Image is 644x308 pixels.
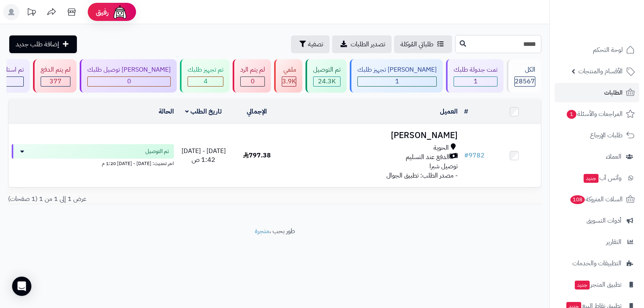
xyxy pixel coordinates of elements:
a: تم تجهيز طلبك 4 [178,59,231,93]
div: تم التوصيل [313,65,341,74]
a: الطلبات [555,83,639,102]
span: 0 [251,76,255,86]
div: 1 [358,77,436,86]
span: 108 [570,195,585,205]
div: اخر تحديث: [DATE] - [DATE] 1:20 م [12,159,174,167]
div: عرض 1 إلى 1 من 1 (1 صفحات) [2,194,275,204]
a: المراجعات والأسئلة1 [555,104,639,124]
a: [PERSON_NAME] توصيل طلبك 0 [78,59,178,93]
div: Open Intercom Messenger [12,277,31,296]
span: 377 [50,76,62,86]
span: تصدير الطلبات [351,39,385,49]
span: وآتس آب [583,172,621,184]
span: العملاء [606,151,621,162]
h3: [PERSON_NAME] [287,131,458,140]
span: 1 [566,110,577,119]
span: الدفع عند التسليم [406,153,450,162]
div: تم تجهيز طلبك [188,65,223,74]
span: تطبيق المتجر [574,279,621,290]
a: التطبيقات والخدمات [555,254,639,273]
a: ملغي 3.9K [272,59,304,93]
a: # [464,107,468,116]
a: تمت جدولة طلبك 1 [444,59,505,93]
span: 1 [395,76,399,86]
div: لم يتم الرد [240,65,265,74]
a: تاريخ الطلب [185,107,222,116]
a: طلباتي المُوكلة [394,35,452,53]
span: تم التوصيل [145,147,169,155]
div: 0 [88,77,170,86]
a: #9782 [464,151,485,160]
div: [PERSON_NAME] تجهيز طلبك [357,65,437,74]
div: تمت جدولة طلبك [454,65,497,74]
a: طلبات الإرجاع [555,126,639,145]
a: أدوات التسويق [555,211,639,230]
a: الإجمالي [247,107,267,116]
span: تصفية [308,39,323,49]
span: لوحة التحكم [593,44,623,56]
span: 28567 [515,76,535,86]
a: السلات المتروكة108 [555,190,639,209]
span: [DATE] - [DATE] 1:42 ص [182,146,226,165]
div: 24303 [314,77,340,86]
a: تصدير الطلبات [332,35,392,53]
button: تصفية [291,35,330,53]
a: لم يتم الرد 0 [231,59,272,93]
td: - مصدر الطلب: تطبيق الجوال [283,124,461,187]
span: 4 [204,76,208,86]
span: 3.9K [282,76,296,86]
a: التقارير [555,232,639,252]
a: العميل [440,107,458,116]
span: الطلبات [604,87,623,98]
a: لوحة التحكم [555,40,639,60]
span: 797.38 [243,151,271,160]
img: logo-2.png [589,14,636,31]
a: وآتس آبجديد [555,168,639,188]
span: أدوات التسويق [586,215,621,226]
a: متجرة [255,226,269,236]
div: ملغي [282,65,296,74]
span: المراجعات والأسئلة [566,108,623,120]
div: الكل [514,65,535,74]
div: 0 [241,77,264,86]
img: ai-face.png [112,4,128,20]
span: رفيق [96,7,109,17]
a: [PERSON_NAME] تجهيز طلبك 1 [348,59,444,93]
a: العملاء [555,147,639,166]
span: الحوية [433,143,449,153]
a: تم التوصيل 24.3K [304,59,348,93]
span: الأقسام والمنتجات [578,66,623,77]
span: جديد [584,174,599,183]
span: جديد [575,281,590,289]
span: التطبيقات والخدمات [572,258,621,269]
span: التقارير [606,236,621,248]
a: الحالة [159,107,174,116]
div: [PERSON_NAME] توصيل طلبك [87,65,171,74]
span: 0 [127,76,131,86]
div: 377 [41,77,70,86]
span: إضافة طلب جديد [16,39,59,49]
a: تطبيق المتجرجديد [555,275,639,294]
a: تحديثات المنصة [21,4,41,22]
a: لم يتم الدفع 377 [31,59,78,93]
div: 1 [454,77,497,86]
span: طلبات الإرجاع [590,130,623,141]
span: 1 [474,76,478,86]
span: 24.3K [318,76,336,86]
div: لم يتم الدفع [41,65,70,74]
span: طلباتي المُوكلة [400,39,433,49]
div: 4 [188,77,223,86]
span: السلات المتروكة [570,194,623,205]
a: إضافة طلب جديد [9,35,77,53]
div: 3881 [282,77,296,86]
span: # [464,151,469,160]
a: الكل28567 [505,59,543,93]
span: توصيل شبرا [429,161,458,171]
